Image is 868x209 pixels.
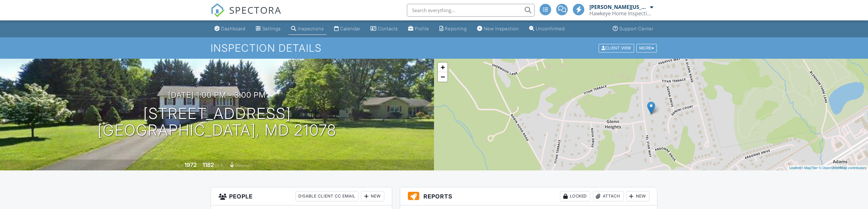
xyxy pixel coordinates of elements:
div: Settings [262,26,281,31]
div: Attach [593,191,624,201]
div: More [636,44,657,52]
a: Support Center [610,23,656,35]
div: Profile [415,26,429,31]
a: Reporting [437,23,469,35]
div: New [361,191,384,201]
div: Locked [560,191,590,201]
a: Client View [598,45,636,50]
h3: Reports [400,187,657,205]
span: sq. ft. [215,163,224,168]
a: Unconfirmed [527,23,567,35]
a: © OpenStreetMap contributors [819,166,866,170]
span: SPECTORA [229,3,281,17]
h3: People [211,187,392,205]
div: Inspections [298,26,324,31]
div: 1182 [203,161,214,168]
a: Leaflet [789,166,800,170]
div: Disable Client CC Email [296,191,358,201]
span: basement [235,163,252,168]
h1: Inspection Details [211,42,657,54]
div: Hawkeye Home Inspections [589,10,653,17]
div: Support Center [619,26,654,31]
div: Reporting [445,26,467,31]
div: New Inspection [484,26,519,31]
a: Dashboard [212,23,248,35]
a: Calendar [332,23,363,35]
a: Zoom in [438,63,447,72]
div: 1972 [184,161,197,168]
a: Settings [253,23,283,35]
div: Dashboard [221,26,245,31]
h1: [STREET_ADDRESS] [GEOGRAPHIC_DATA], MD 21078 [98,105,336,139]
a: Inspections [288,23,326,35]
div: Calendar [340,26,360,31]
div: Contacts [378,26,398,31]
span: Built [176,163,183,168]
a: Contacts [368,23,400,35]
div: | [788,165,868,171]
div: New [626,191,649,201]
div: Unconfirmed [536,26,565,31]
img: The Best Home Inspection Software - Spectora [211,3,225,17]
a: Profile [406,23,432,35]
h3: [DATE] 1:00 pm - 3:00 pm [168,91,266,99]
a: SPECTORA [211,9,281,22]
a: Zoom out [438,72,447,82]
div: [PERSON_NAME][US_STATE] [589,4,648,10]
a: New Inspection [475,23,521,35]
a: © MapTiler [801,166,818,170]
input: Search everything... [407,4,535,17]
div: Client View [599,44,634,52]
